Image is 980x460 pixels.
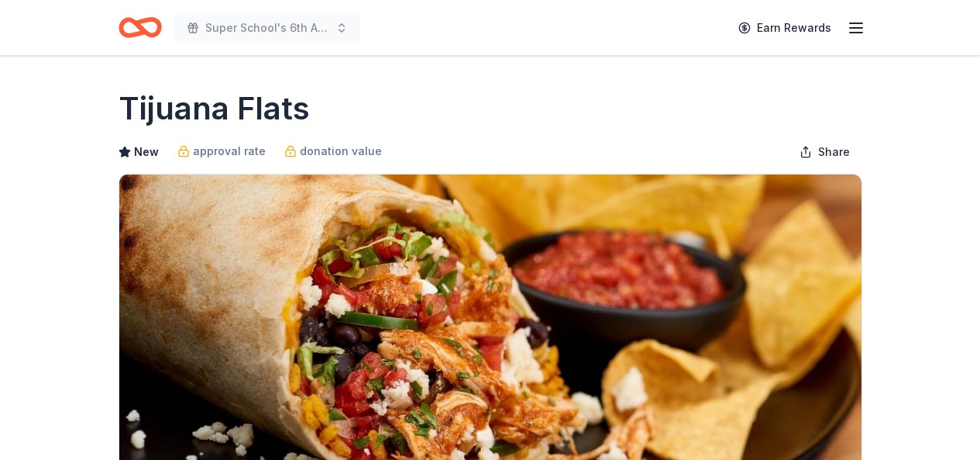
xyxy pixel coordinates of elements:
button: Super School's 6th Annual Casino Night [174,12,360,43]
h1: Tijuana Flats [119,87,310,130]
a: Home [119,9,162,46]
button: Share [787,137,862,168]
span: approval rate [193,142,266,161]
a: Earn Rewards [729,14,841,42]
a: approval rate [177,142,266,161]
span: New [134,143,159,161]
span: donation value [300,142,382,161]
span: Share [818,143,850,161]
a: donation value [284,142,382,161]
span: Super School's 6th Annual Casino Night [205,19,329,37]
